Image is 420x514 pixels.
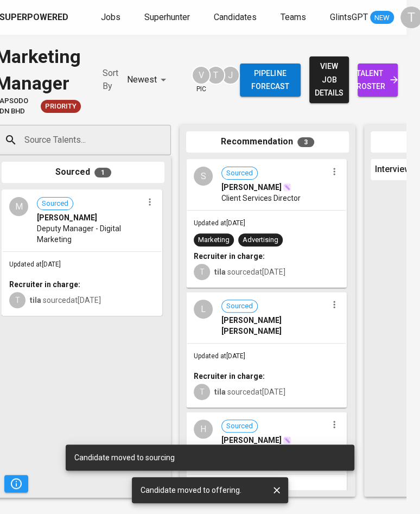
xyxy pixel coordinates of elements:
[194,352,245,360] span: Updated at [DATE]
[330,11,394,24] a: GlintsGPT NEW
[214,268,285,276] span: sourced at [DATE]
[30,296,101,304] span: sourced at [DATE]
[30,296,41,304] b: tila
[240,64,301,97] button: Pipeline forecast
[214,12,257,22] span: Candidates
[144,12,190,22] span: Superhunter
[281,12,306,22] span: Teams
[214,11,259,24] a: Candidates
[9,197,28,216] div: M
[192,66,211,94] div: pic
[37,223,143,245] span: Deputy Manager - Digital Marketing
[222,301,257,312] span: Sourced
[4,475,28,492] button: Pipeline Triggers
[165,139,167,141] button: Open
[214,388,285,396] span: sourced at [DATE]
[127,73,157,86] p: Newest
[194,420,213,439] div: H
[214,268,226,276] b: tila
[221,315,327,337] span: [PERSON_NAME] [PERSON_NAME]
[283,436,291,445] img: magic_wand.svg
[309,56,349,103] button: view job details
[358,64,398,97] a: talent roster
[141,480,241,500] div: Candidate moved to offering.
[9,280,80,289] b: Recruiter in charge:
[9,261,61,268] span: Updated at [DATE]
[375,163,418,176] span: Interview 1
[194,167,213,186] div: S
[281,11,308,24] a: Teams
[318,60,341,100] span: view job details
[194,300,213,319] div: L
[74,452,346,463] div: Candidate moved to sourcing
[194,372,265,380] b: Recruiter in charge:
[214,388,226,396] b: tila
[198,235,230,245] div: Marketing
[2,189,162,316] div: MSourced[PERSON_NAME]Deputy Manager - Digital MarketingUpdated at[DATE]Recruiter in charge:Ttila ...
[101,12,120,22] span: Jobs
[94,168,111,177] span: 1
[9,292,26,308] div: T
[221,182,282,193] span: [PERSON_NAME]
[37,199,73,209] span: Sourced
[297,137,314,147] span: 3
[194,219,245,227] span: Updated at [DATE]
[283,183,291,192] img: magic_wand.svg
[186,159,347,288] div: SSourced[PERSON_NAME]Client Services DirectorUpdated at[DATE]MarketingAdvertisingRecruiter in cha...
[41,101,81,112] span: Priority
[186,131,349,153] div: Recommendation
[222,421,257,431] span: Sourced
[330,12,368,22] span: GlintsGPT
[194,252,265,261] b: Recruiter in charge:
[103,67,118,93] p: Sort By
[127,70,170,90] div: Newest
[243,235,278,245] div: Advertising
[186,292,347,408] div: LSourced[PERSON_NAME] [PERSON_NAME]Updated at[DATE]Recruiter in charge:Ttila sourcedat[DATE]
[370,12,394,23] span: NEW
[144,11,192,24] a: Superhunter
[206,66,225,85] div: T
[221,435,282,446] span: [PERSON_NAME]
[194,384,210,400] div: T
[222,168,257,179] span: Sourced
[221,193,301,204] span: Client Services Director
[366,67,389,93] span: talent roster
[249,67,292,93] span: Pipeline forecast
[37,212,97,223] span: [PERSON_NAME]
[101,11,123,24] a: Jobs
[221,66,240,85] div: J
[2,162,164,183] div: Sourced
[192,66,211,85] div: V
[194,264,210,280] div: T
